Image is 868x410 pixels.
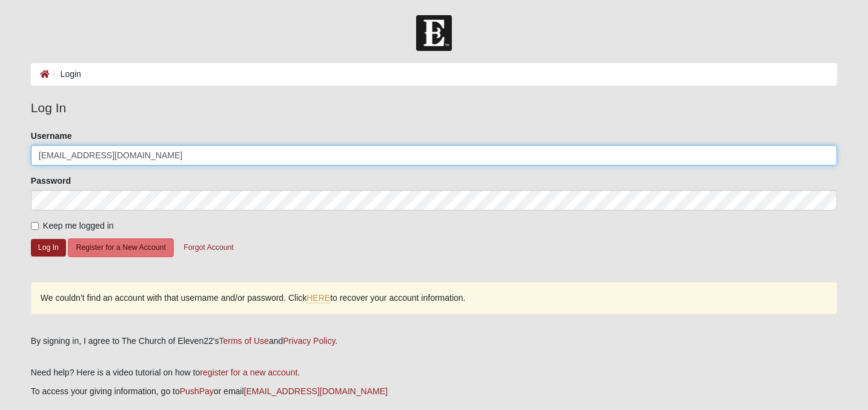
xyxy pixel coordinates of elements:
div: By signing in, I agree to The Church of Eleven22's and . [31,335,837,348]
button: Log In [31,239,66,257]
p: Need help? Here is a video tutorial on how to . [31,366,837,379]
label: Username [31,130,72,142]
img: Church of Eleven22 Logo [416,15,452,51]
button: Register for a New Account [68,238,173,257]
a: [EMAIL_ADDRESS][DOMAIN_NAME] [244,386,388,396]
span: Keep me logged in [43,221,114,230]
a: PushPay [180,386,214,396]
a: HERE [306,293,330,303]
li: Login [50,68,81,81]
a: register for a new account [200,368,297,377]
a: Privacy Policy [283,336,335,346]
button: Forgot Account [176,238,241,257]
p: To access your giving information, go to or email [31,385,837,398]
label: Password [31,175,71,187]
a: Terms of Use [219,336,268,346]
input: Keep me logged in [31,222,39,230]
div: We couldn’t find an account with that username and/or password. Click to recover your account inf... [31,282,837,314]
legend: Log In [31,98,837,118]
